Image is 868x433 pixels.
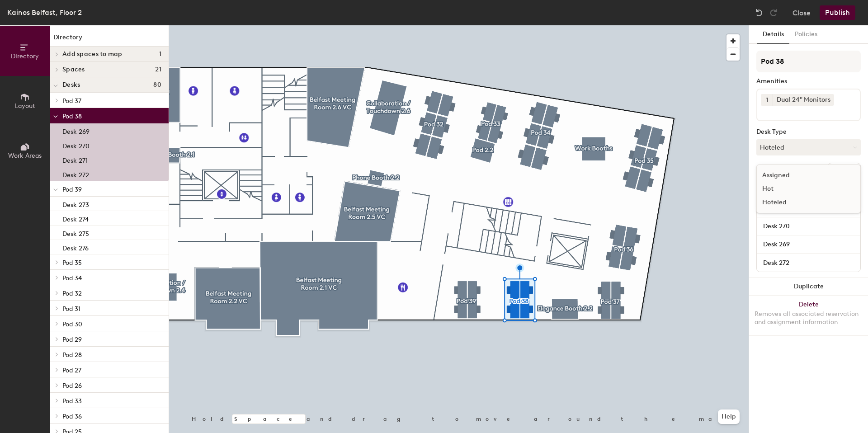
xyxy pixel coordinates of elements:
p: Desk 274 [62,213,89,223]
span: Directory [11,52,39,60]
span: Work Areas [8,152,42,160]
span: Pod 36 [62,413,82,420]
span: Pod 30 [62,320,82,328]
div: Dual 24" Monitors [773,94,834,106]
img: Undo [755,8,764,17]
button: Duplicate [749,278,868,296]
p: Desk 276 [62,242,89,252]
span: Pod 38 [62,113,82,120]
p: Desk 270 [62,140,90,150]
p: Desk 272 [62,169,89,179]
span: Pod 34 [62,274,82,282]
div: Hoteled [757,196,847,209]
button: Ungroup [828,163,861,178]
div: Hot [757,182,847,196]
button: Publish [820,5,855,20]
div: Desk Type [756,128,861,136]
span: Pod 27 [62,367,81,374]
h1: Directory [50,33,169,47]
span: Pod 33 [62,397,82,405]
input: Unnamed desk [759,238,859,251]
span: 1 [766,95,768,105]
div: Amenities [756,78,861,85]
span: Desks [62,81,80,89]
span: Pod 26 [62,382,82,390]
span: 21 [155,66,161,73]
span: Layout [15,102,35,110]
div: Removes all associated reservation and assignment information [755,310,863,326]
span: Pod 39 [62,186,82,193]
span: Pod 32 [62,290,82,297]
span: Pod 29 [62,336,82,344]
button: DeleteRemoves all associated reservation and assignment information [749,296,868,335]
span: Add spaces to map [62,51,123,58]
p: Desk 269 [62,125,90,136]
div: Kainos Belfast, Floor 2 [7,7,82,18]
p: Desk 273 [62,198,89,209]
span: Pod 31 [62,305,80,313]
button: Close [793,5,811,20]
span: 1 [159,51,161,58]
button: Policies [789,25,823,44]
span: Spaces [62,66,85,73]
input: Unnamed desk [759,256,859,269]
p: Desk 271 [62,154,88,165]
button: Details [757,25,789,44]
input: Unnamed desk [759,220,859,233]
button: Help [718,409,740,424]
img: Redo [769,8,778,17]
p: Desk 275 [62,227,89,238]
button: 1 [761,94,773,106]
button: Hoteled [756,139,861,155]
span: Pod 28 [62,351,82,359]
div: Assigned [757,169,847,182]
span: Pod 37 [62,97,81,105]
span: Pod 35 [62,259,82,267]
span: 80 [153,81,161,89]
